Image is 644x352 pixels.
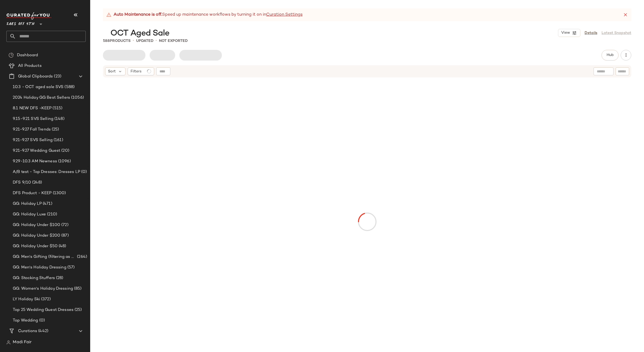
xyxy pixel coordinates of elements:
span: GG: Stocking Stuffers [13,275,55,281]
span: GG: Women's Holiday Dressing [13,286,73,292]
span: (48) [58,243,66,249]
div: Products [103,38,131,44]
span: (85) [73,286,82,292]
span: (20) [60,148,69,154]
span: (87) [60,233,69,239]
span: • [155,38,157,44]
span: (442) [37,328,48,334]
span: 9.21-9.27 SVS Selling [13,137,53,143]
span: DFS Product - KEEP [13,190,52,196]
span: Global Clipboards [18,73,53,80]
p: Not Exported [159,38,188,44]
span: Dashboard [17,52,38,58]
span: (515) [51,105,62,111]
span: (1056) [70,95,84,101]
span: (1096) [57,158,71,164]
span: GG: Holiday LP [13,201,42,207]
span: View [561,31,570,35]
span: 9.29-10.3 AM Newness [13,158,57,164]
span: (23) [53,73,61,80]
span: GG: Holiday Under $100 [13,222,60,228]
span: 2024 Holiday GG Best Sellers [13,95,70,101]
a: Curation Settings [266,12,302,18]
button: Hub [602,50,619,60]
span: (248) [31,180,42,186]
span: (148) [53,116,64,122]
span: • [133,38,134,44]
span: (0) [80,169,87,175]
strong: Auto Maintenance is off. [114,12,162,18]
span: (588) [63,84,75,90]
span: Filters [131,69,141,74]
span: 9.15-9.21 SVS Selling [13,116,53,122]
span: 9.21-9.27 Wedding Guest [13,148,60,154]
span: Saks OFF 5TH [6,18,34,28]
span: (372) [40,296,51,302]
span: GG: Holiday Luxe [13,211,46,218]
p: updated [136,38,153,44]
img: svg%3e [6,340,11,345]
span: LY Holiday Ski [13,296,40,302]
span: 588 [103,39,110,43]
span: (28) [55,275,63,281]
span: (471) [42,201,52,207]
span: Top Wedding [13,318,38,324]
span: GG: Holiday Under $200 [13,233,60,239]
span: Top 25 Wedding Guest Dresses [13,307,74,313]
span: 8.1 NEW DFS -KEEP [13,105,51,111]
span: 10.3 - OCT aged sale SVS [13,84,63,90]
span: All Products [18,63,42,69]
span: GG: Holiday Under $50 [13,243,58,249]
span: (72) [60,222,68,228]
div: Speed up maintenance workflows by turning it on in [106,12,302,18]
span: Sort [108,69,116,74]
span: (264) [76,254,87,260]
span: (25) [51,127,59,133]
span: 9.21-9.27 Fall Trends [13,127,51,133]
span: GG: Men's Gifting (filtering as women's) [13,254,76,260]
span: (1300) [52,190,66,196]
span: (57) [66,264,75,271]
span: Hub [606,53,614,57]
span: (0) [38,318,45,324]
span: (25) [74,307,82,313]
span: A/B test - Top Dresses: Dresses LP [13,169,80,175]
span: Curations [18,328,37,334]
img: svg%3e [8,53,14,58]
span: (161) [53,137,63,143]
span: Madi Fair [13,339,32,346]
span: DFS 9/10 [13,180,31,186]
span: OCT Aged Sale [110,28,170,39]
span: (210) [46,211,57,218]
button: View [558,29,580,37]
a: Details [585,30,597,36]
span: GG: Men's Holiday Dressing [13,264,66,271]
img: cfy_white_logo.C9jOOHJF.svg [6,12,51,20]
